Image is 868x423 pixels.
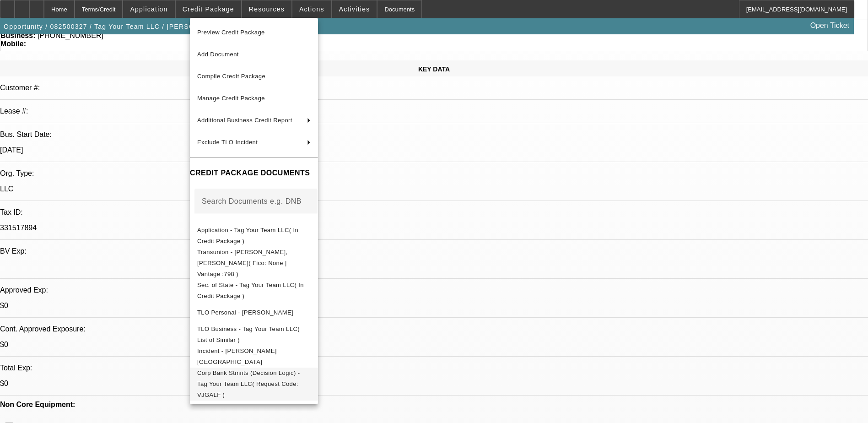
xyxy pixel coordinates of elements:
span: Preview Credit Package [197,29,265,36]
button: TLO Personal - Phillip, Jelano [190,302,318,324]
span: Additional Business Credit Report [197,117,292,124]
button: Application - Tag Your Team LLC( In Credit Package ) [190,225,318,247]
span: TLO Personal - [PERSON_NAME] [197,309,293,316]
span: TLO Business - Tag Your Team LLC( List of Similar ) [197,325,300,343]
span: Compile Credit Package [197,73,265,80]
span: Manage Credit Package [197,95,265,102]
button: Sec. of State - Tag Your Team LLC( In Credit Package ) [190,280,318,302]
button: TLO Business - Tag Your Team LLC( List of Similar ) [190,324,318,346]
span: Transunion - [PERSON_NAME], [PERSON_NAME]( Fico: None | Vantage :798 ) [197,249,288,277]
span: Incident - [PERSON_NAME][GEOGRAPHIC_DATA] [197,347,277,365]
span: Sec. of State - Tag Your Team LLC( In Credit Package ) [197,282,304,299]
h4: CREDIT PACKAGE DOCUMENTS [190,168,318,179]
button: Incident - Phillip, Jelano [190,346,318,368]
mat-label: Search Documents e.g. DNB [202,197,302,205]
span: Corp Bank Stmnts (Decision Logic) - Tag Your Team LLC( Request Code: VJGALF ) [197,369,300,398]
button: Corp Bank Stmnts (Decision Logic) - Tag Your Team LLC( Request Code: VJGALF ) [190,368,318,401]
span: Application - Tag Your Team LLC( In Credit Package ) [197,227,298,244]
span: Add Document [197,51,239,58]
button: Transunion - Phillip, Jelano( Fico: None | Vantage :798 ) [190,247,318,280]
span: Exclude TLO Incident [197,139,258,146]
